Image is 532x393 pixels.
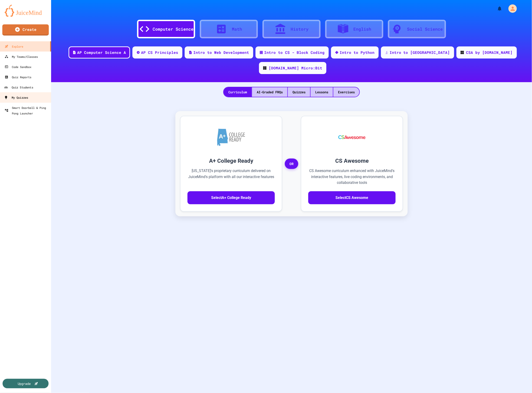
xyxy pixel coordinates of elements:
div: Upgrade [18,381,31,386]
div: Quiz Students [4,84,33,90]
div: Quiz Reports [5,74,31,80]
div: AP Computer Science A [77,50,126,55]
img: CODE_logo_RGB.png [263,66,266,70]
img: logo-orange.svg [5,5,46,17]
h3: A+ College Ready [187,157,275,165]
p: CS Awesome curriculum enhanced with JuiceMind's interactive features, live coding environments, a... [308,168,396,186]
p: [US_STATE]'s proprietary curriculum delivered on JuiceMind's platform with all our interactive fe... [187,168,275,186]
div: Intro to CS - Block Coding [264,50,325,55]
span: OR [285,159,298,169]
div: Quizzes [288,87,310,97]
div: Computer Science [153,26,194,32]
div: [DOMAIN_NAME] Micro:Bit [269,65,322,71]
div: English [354,26,371,32]
div: Intro to Web Development [193,50,249,55]
div: AP CS Principles [141,50,178,55]
a: Create [2,24,49,36]
img: CODE_logo_RGB.png [461,51,464,54]
div: My Quizzes [4,95,28,101]
div: Curriculum [224,87,252,97]
h3: CS Awesome [308,157,396,165]
img: CS Awesome [334,123,370,151]
div: AI-Graded FRQs [252,87,287,97]
button: SelectCS Awesome [308,191,396,204]
div: Smart Doorbell & Ping Pong Launcher [5,105,49,116]
div: Lessons [311,87,333,97]
img: A+ College Ready [217,129,245,146]
div: Code Sandbox [5,64,31,70]
div: My Notifications [488,5,504,13]
div: My Account [504,3,518,14]
div: Exercises [333,87,359,97]
div: Explore [5,44,23,49]
div: Math [232,26,242,32]
button: SelectA+ College Ready [187,191,275,204]
div: Intro to Python [340,50,374,55]
div: Intro to [GEOGRAPHIC_DATA] [390,50,450,55]
div: Social Science [407,26,443,32]
div: CSA by [DOMAIN_NAME] [466,50,513,55]
div: My Teams/Classes [5,54,38,59]
div: History [291,26,309,32]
